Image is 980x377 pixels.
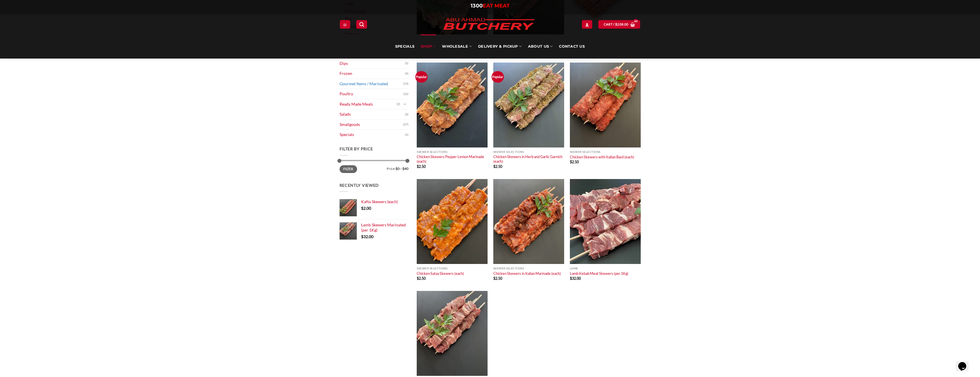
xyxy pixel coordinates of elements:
[361,234,373,239] bdi: 32.00
[493,179,564,264] img: Chicken Skewers - Italian Marinated (each)
[478,34,522,59] a: Delivery & Pickup
[403,79,408,88] span: (13)
[361,199,408,204] a: Kafta Skewers (each)
[405,59,408,68] span: (5)
[356,20,367,28] a: Search
[493,276,502,281] bdi: 2.50
[340,20,350,28] a: Menu
[417,179,488,264] img: Chicken-Satay-Skewers
[570,160,572,164] span: $
[361,222,408,233] a: Lamb Skewers Marinated (per 1Kg)
[471,3,510,9] a: 1300EAT MEAT
[340,79,403,89] a: Gourmet Items / Marinated
[397,100,400,108] span: (2)
[417,271,464,276] a: Chicken Satay Skewers (each)
[493,267,564,270] p: Skewer Selections
[402,166,408,171] span: $40
[615,22,628,26] bdi: 208.00
[402,101,408,107] button: Toggle
[598,20,640,28] a: View cart
[340,59,405,69] a: Dips
[582,20,592,28] a: Login
[417,164,426,169] bdi: 2.50
[417,154,488,164] a: Chicken Skewers Pepper Lemon Marinade (each)
[439,14,539,34] img: Abu Ahmad Butchery
[340,146,373,151] span: Filter by price
[417,267,488,270] p: Skewer Selections
[570,276,572,281] span: $
[570,179,641,264] img: Lamb-Kebab-Meat-Skewers (per 1Kg)
[417,164,419,169] span: $
[405,131,408,139] span: (1)
[417,63,488,147] img: Chicken_Skewers_Pepper_Lemon_Marinade
[570,271,628,276] a: Lamb Kebab Meat Skewers (per 1Kg)
[493,150,564,153] p: Skewer Selections
[340,183,379,188] span: Recently Viewed
[361,206,363,211] span: $
[493,164,495,169] span: $
[570,160,579,164] bdi: 2.50
[493,271,561,276] a: Chicken Skewers in Italian Marinade (each)
[417,291,488,376] img: Lamb-Skewers-Marinated
[615,22,617,27] span: $
[570,63,641,147] img: Chicken_Skewers_with_Italian_Basil
[570,150,641,153] p: Skewer Selections
[570,276,581,281] bdi: 32.00
[403,120,408,129] span: (27)
[417,150,488,153] p: Skewer Selections
[361,206,371,211] bdi: 2.00
[471,3,483,9] span: 1300
[340,165,408,170] div: Price: —
[340,130,405,140] a: Specials
[493,154,564,164] a: Chicken Skewers in Herb and Garlic Garnish (each)
[604,22,629,27] span: Cart /
[340,89,403,99] a: Poultry
[340,109,405,119] a: Salads
[493,276,495,281] span: $
[361,199,398,204] span: Kafta Skewers (each)
[340,99,397,109] a: Ready Made Meals
[421,34,436,59] a: SHOP
[395,34,414,59] a: Specials
[361,222,406,232] span: Lamb Skewers Marinated (per 1Kg)
[340,120,403,130] a: Smallgoods
[956,354,974,371] iframe: chat widget
[493,63,564,147] img: Chicken_Skewers_in_Herb_and_Garlic_Garnish
[559,34,585,59] a: Contact Us
[340,69,405,79] a: Frozen
[442,34,472,59] a: Wholesale
[417,276,426,281] bdi: 2.50
[361,234,363,239] span: $
[528,34,553,59] a: About Us
[417,276,419,281] span: $
[570,155,634,159] a: Chicken Skewers with Italian Basil (each)
[493,164,502,169] bdi: 2.50
[395,166,400,171] span: $0
[483,3,510,9] span: EAT MEAT
[405,110,408,119] span: (2)
[405,69,408,78] span: (9)
[403,90,408,98] span: (12)
[340,165,357,173] button: Filter
[570,267,641,270] p: Lamb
